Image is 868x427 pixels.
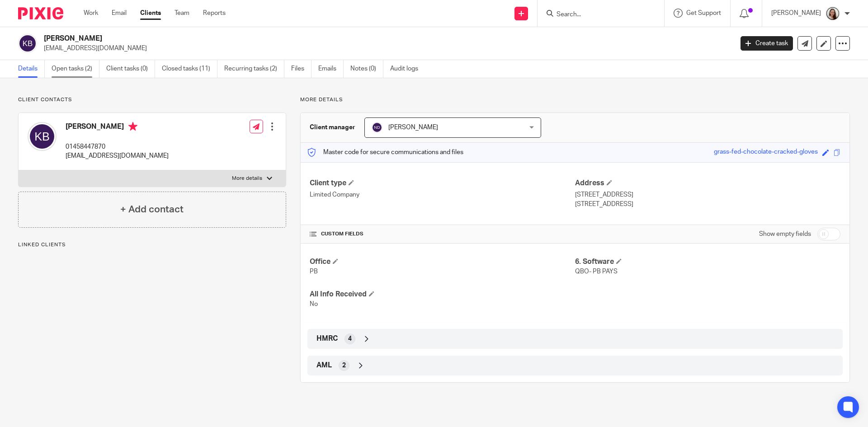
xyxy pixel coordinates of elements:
[390,60,425,78] a: Audit logs
[18,7,63,19] img: Pixie
[224,60,284,78] a: Recurring tasks (2)
[52,60,99,78] a: Open tasks (2)
[310,257,575,267] h4: Office
[575,200,840,209] p: [STREET_ADDRESS]
[310,301,318,307] span: No
[575,178,840,188] h4: Address
[28,122,57,151] img: svg%3E
[714,147,818,158] div: grass-fed-chocolate-cracked-gloves
[575,268,618,275] span: QBO- PB PAYS
[342,361,346,370] span: 2
[18,241,286,249] p: Linked clients
[759,230,811,239] label: Show empty fields
[140,9,161,18] a: Clients
[350,60,383,78] a: Notes (0)
[310,190,575,199] p: Limited Company
[686,10,721,16] span: Get Support
[106,60,155,78] a: Client tasks (0)
[66,151,169,160] p: [EMAIL_ADDRESS][DOMAIN_NAME]
[575,190,840,199] p: [STREET_ADDRESS]
[112,9,127,18] a: Email
[162,60,217,78] a: Closed tasks (11)
[291,60,311,78] a: Files
[771,9,821,18] p: [PERSON_NAME]
[120,202,184,216] h4: + Add contact
[348,334,352,343] span: 4
[203,9,226,18] a: Reports
[175,9,189,18] a: Team
[18,96,286,103] p: Client contacts
[44,34,590,43] h2: [PERSON_NAME]
[232,175,262,182] p: More details
[575,257,840,267] h4: 6. Software
[318,60,344,78] a: Emails
[316,334,338,343] span: HMRC
[44,44,727,53] p: [EMAIL_ADDRESS][DOMAIN_NAME]
[372,122,382,133] img: svg%3E
[826,6,840,21] img: Profile.png
[18,34,37,53] img: svg%3E
[316,361,332,370] span: AML
[66,142,169,151] p: 01458447870
[310,178,575,188] h4: Client type
[300,96,850,103] p: More details
[84,9,98,18] a: Work
[310,290,575,299] h4: All Info Received
[388,124,438,131] span: [PERSON_NAME]
[310,123,355,132] h3: Client manager
[66,122,169,133] h4: [PERSON_NAME]
[556,11,637,19] input: Search
[310,268,318,275] span: PB
[307,148,463,157] p: Master code for secure communications and files
[128,122,137,131] i: Primary
[18,60,45,78] a: Details
[310,230,575,238] h4: CUSTOM FIELDS
[741,36,793,51] a: Create task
